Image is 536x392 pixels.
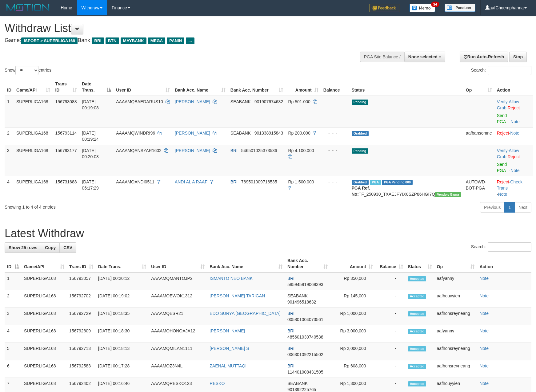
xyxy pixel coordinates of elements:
[207,255,285,272] th: Bank Acc. Name: activate to sort column ascending
[53,78,79,96] th: Trans ID: activate to sort column ascending
[497,113,507,124] a: Send PGA
[352,131,369,136] span: Grabbed
[186,37,194,44] span: ...
[463,127,494,145] td: aafbansomne
[5,202,219,210] div: Showing 1 to 4 of 4 entries
[288,179,314,184] span: Rp 1.500.000
[210,293,265,298] a: [PERSON_NAME] TARIGAN
[460,52,508,62] a: Run Auto-Refresh
[96,308,149,325] td: [DATE] 00:18:35
[514,202,531,213] a: Next
[288,148,314,153] span: Rp 4.100.000
[287,276,294,281] span: BRI
[22,360,67,378] td: SUPERLIGA168
[67,272,96,290] td: 156793057
[116,179,154,184] span: AAAAMQANDI0511
[15,66,38,75] select: Showentries
[5,255,22,272] th: ID: activate to sort column descending
[82,179,99,190] span: [DATE] 06:17:29
[5,37,351,44] h4: Game: Bank:
[22,343,67,360] td: SUPERLIGA168
[330,255,375,272] th: Amount: activate to sort column ascending
[210,346,249,351] a: [PERSON_NAME] S
[230,99,251,104] span: SEABANK
[434,272,477,290] td: aafyanny
[494,176,533,200] td: · ·
[508,154,520,159] a: Reject
[149,308,207,325] td: AAAAMQESR21
[330,308,375,325] td: Rp 1,000,000
[5,360,22,378] td: 6
[494,127,533,145] td: ·
[360,52,404,62] div: PGA Site Balance /
[5,290,22,308] td: 2
[498,192,507,197] a: Note
[22,290,67,308] td: SUPERLIGA168
[408,311,426,316] span: Accepted
[149,255,207,272] th: User ID: activate to sort column ascending
[375,255,406,272] th: Balance: activate to sort column ascending
[5,343,22,360] td: 5
[497,179,522,190] a: Check Trans
[82,131,99,142] span: [DATE] 00:19:24
[5,145,14,176] td: 3
[210,328,245,333] a: [PERSON_NAME]
[480,202,505,213] a: Previous
[287,352,323,357] span: Copy 006301092215502 to clipboard
[254,99,283,104] span: Copy 901907674632 to clipboard
[149,325,207,343] td: AAAAMQHONOAJA12
[471,242,531,252] label: Search:
[175,99,210,104] a: [PERSON_NAME]
[330,290,375,308] td: Rp 145,000
[55,179,77,184] span: 156731688
[352,186,370,197] b: PGA Ref. No:
[21,37,78,44] span: ISPORT > SUPERLIGA168
[410,4,435,12] img: Button%20Memo.svg
[5,325,22,343] td: 4
[408,346,426,351] span: Accepted
[479,381,489,386] a: Note
[287,293,308,298] span: SEABANK
[323,179,347,185] div: - - -
[287,363,294,368] span: BRI
[14,96,53,127] td: SUPERLIGA168
[82,99,99,110] span: [DATE] 00:19:08
[241,179,277,184] span: Copy 769501009716535 to clipboard
[321,78,349,96] th: Balance
[67,255,96,272] th: Trans ID: activate to sort column ascending
[175,179,207,184] a: ANDI AL A RAAF
[287,317,323,322] span: Copy 005801004073561 to clipboard
[408,364,426,369] span: Accepted
[370,4,400,12] img: Feedback.jpg
[5,78,14,96] th: ID
[408,54,438,59] span: None selected
[63,245,72,250] span: CSV
[494,78,533,96] th: Action
[230,148,238,153] span: BRI
[96,325,149,343] td: [DATE] 00:18:30
[488,66,531,75] input: Search:
[96,290,149,308] td: [DATE] 00:19:02
[45,245,56,250] span: Copy
[352,100,368,105] span: Pending
[434,308,477,325] td: aafhonsreyneang
[167,37,184,44] span: PANIN
[5,96,14,127] td: 1
[494,96,533,127] td: · ·
[149,272,207,290] td: AAAAMQMANTOJP2
[175,131,210,135] a: [PERSON_NAME]
[504,202,515,213] a: 1
[406,255,434,272] th: Status: activate to sort column ascending
[497,131,509,135] a: Reject
[116,99,163,104] span: AAAAMQBAEDARUS10
[497,148,508,153] a: Verify
[55,99,77,104] span: 156793088
[149,343,207,360] td: AAAAMQMILAN1111
[149,360,207,378] td: AAAAMQZ3N4L
[55,148,77,153] span: 156793177
[352,180,369,185] span: Grabbed
[287,381,308,386] span: SEABANK
[14,176,53,200] td: SUPERLIGA168
[330,272,375,290] td: Rp 350,000
[352,148,368,154] span: Pending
